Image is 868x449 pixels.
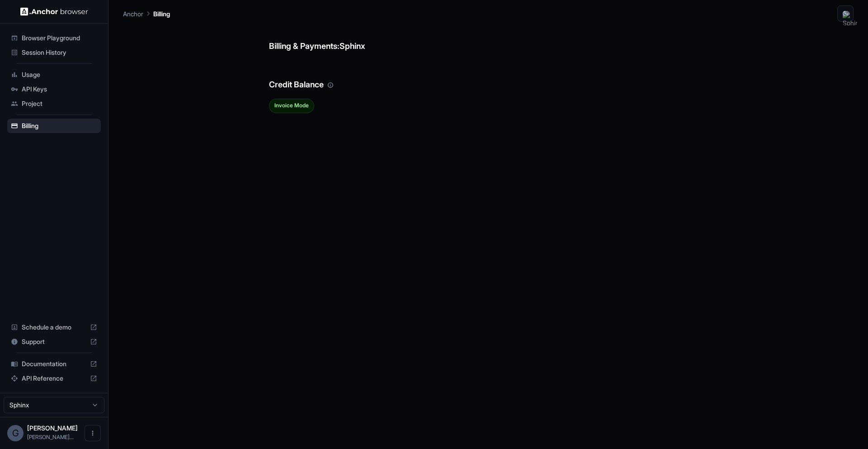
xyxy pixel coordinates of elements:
[7,320,101,334] div: Schedule a demo
[7,96,101,111] div: Project
[27,424,78,432] span: Gabriel Taboada
[123,9,170,19] nav: breadcrumb
[269,102,314,109] span: Invoice Mode
[7,119,101,133] div: Billing
[20,7,88,16] img: Anchor Logo
[7,357,101,371] div: Documentation
[22,70,97,79] span: Usage
[327,82,334,88] svg: Your credit balance will be consumed as you use the API. Visit the usage page to view a breakdown...
[7,45,101,60] div: Session History
[22,99,97,108] span: Project
[7,425,24,441] div: G
[22,323,86,332] span: Schedule a demo
[22,359,86,368] span: Documentation
[22,374,86,383] span: API Reference
[269,60,708,91] h6: Credit Balance
[7,67,101,82] div: Usage
[22,337,86,346] span: Support
[22,48,97,57] span: Session History
[123,9,143,19] p: Anchor
[22,85,97,94] span: API Keys
[843,11,857,25] img: Sphinx
[85,425,101,441] button: Open menu
[27,434,74,440] span: gabriel@sphinxhq.com
[7,31,101,45] div: Browser Playground
[7,371,101,386] div: API Reference
[7,334,101,349] div: Support
[22,33,97,43] span: Browser Playground
[22,121,97,130] span: Billing
[153,9,170,19] p: Billing
[269,22,708,53] h6: Billing & Payments: Sphinx
[7,82,101,96] div: API Keys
